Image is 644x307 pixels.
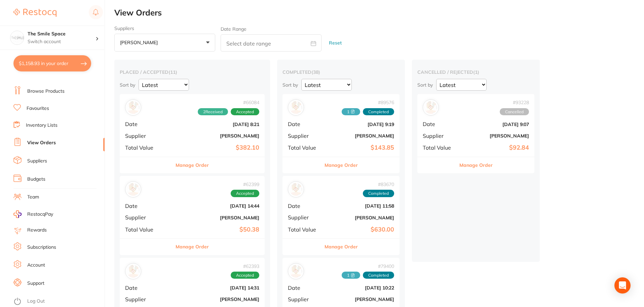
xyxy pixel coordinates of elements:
img: Adam Dental [290,265,302,278]
button: Log Out [13,296,103,307]
label: Suppliers [114,26,215,31]
span: Received [342,272,360,279]
b: $92.84 [462,144,529,151]
b: [PERSON_NAME] [174,215,259,220]
span: Supplier [423,133,456,139]
span: Cancelled [500,108,529,116]
button: Manage Order [325,239,358,255]
a: Team [27,194,39,201]
a: Account [27,262,45,269]
b: [DATE] 10:22 [327,285,394,290]
span: # 83670 [363,182,394,187]
span: Supplier [125,214,168,220]
span: # 89576 [342,100,394,105]
p: Sort by [282,82,298,88]
b: [PERSON_NAME] [462,133,529,139]
input: Select date range [221,34,321,52]
a: Rewards [27,227,47,234]
b: [PERSON_NAME] [327,133,394,139]
h2: completed ( 38 ) [282,69,400,75]
img: Adam Dental [127,265,140,278]
b: [DATE] 11:58 [327,203,394,209]
button: Manage Order [176,157,209,173]
b: [DATE] 8:21 [174,122,259,127]
span: # 79400 [342,264,394,269]
p: [PERSON_NAME] [120,39,160,45]
button: Manage Order [459,157,493,173]
h2: cancelled / rejected ( 1 ) [417,69,534,75]
img: Adam Dental [127,101,140,114]
a: Restocq Logo [13,5,56,21]
span: Date [288,285,321,291]
div: Open Intercom Messenger [614,277,631,294]
b: [PERSON_NAME] [327,297,394,302]
span: Accepted [231,190,259,197]
span: Accepted [231,108,259,116]
button: [PERSON_NAME] [114,34,215,52]
span: RestocqPay [27,211,53,218]
span: Supplier [125,133,168,139]
b: [PERSON_NAME] [327,215,394,220]
span: Received [198,108,228,116]
span: Total Value [423,145,456,151]
span: Supplier [125,296,168,302]
span: Received [342,108,360,116]
button: Manage Order [176,239,209,255]
img: Adam Dental [290,183,302,196]
span: Date [125,285,168,291]
b: [PERSON_NAME] [174,133,259,139]
span: Completed [363,108,394,116]
span: Total Value [288,226,321,233]
b: $382.10 [174,144,259,151]
b: $50.38 [174,226,259,233]
span: Completed [363,190,394,197]
h2: placed / accepted ( 11 ) [120,69,265,75]
span: Supplier [288,296,321,302]
span: Total Value [125,145,168,151]
a: RestocqPay [13,210,53,218]
b: $143.85 [327,144,394,151]
span: Date [288,203,321,209]
span: Date [423,121,456,127]
a: Subscriptions [27,244,56,251]
a: Browse Products [27,88,65,95]
div: Adam Dental#62399AcceptedDate[DATE] 14:44Supplier[PERSON_NAME]Total Value$50.38Manage Order [120,176,265,255]
img: Adam Dental [127,183,140,196]
button: $1,158.93 in your order [13,55,91,71]
b: [DATE] 14:31 [174,285,259,290]
a: Favourites [27,105,49,112]
a: View Orders [27,140,56,146]
span: # 66084 [198,100,259,105]
span: # 62399 [231,182,259,187]
span: Date [125,121,168,127]
span: Total Value [125,226,168,233]
span: # 62393 [231,264,259,269]
h2: View Orders [114,8,644,18]
span: Supplier [288,214,321,220]
img: The Smile Space [10,31,24,44]
button: Manage Order [325,157,358,173]
span: Date [125,203,168,209]
p: Switch account [28,38,96,45]
a: Budgets [27,176,45,183]
img: RestocqPay [13,210,22,218]
span: Supplier [288,133,321,139]
img: Restocq Logo [13,9,56,17]
span: Date [288,121,321,127]
b: [DATE] 14:44 [174,203,259,209]
label: Date Range [221,26,247,32]
a: Inventory Lists [26,122,58,129]
a: Suppliers [27,158,47,164]
div: Adam Dental#660842ReceivedAcceptedDate[DATE] 8:21Supplier[PERSON_NAME]Total Value$382.10Manage Order [120,94,265,173]
a: Support [27,280,44,287]
span: Accepted [231,272,259,279]
img: Adam Dental [424,101,437,114]
h4: The Smile Space [28,31,96,37]
span: Completed [363,272,394,279]
b: [DATE] 9:19 [327,122,394,127]
button: Reset [327,34,344,52]
span: Total Value [288,145,321,151]
img: Adam Dental [290,101,302,114]
b: [PERSON_NAME] [174,297,259,302]
span: # 93228 [500,100,529,105]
